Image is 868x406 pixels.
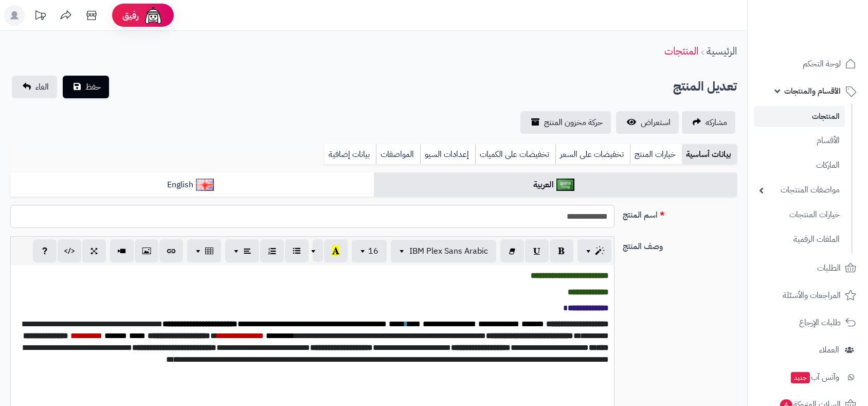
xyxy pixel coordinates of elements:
a: المراجعات والأسئلة [754,283,862,308]
a: بيانات أساسية [682,144,737,165]
span: IBM Plex Sans Arabic [409,245,488,257]
a: الأقسام [754,130,845,152]
span: المراجعات والأسئلة [783,288,841,303]
span: رفيق [122,9,139,22]
span: الغاء [35,81,49,93]
button: IBM Plex Sans Arabic [391,240,496,262]
a: طلبات الإرجاع [754,310,862,335]
span: حركة مخزون المنتج [544,116,603,129]
button: 16 [352,240,387,262]
a: خيارات المنتج [630,144,682,165]
span: الطلبات [817,261,841,275]
a: المنتجات [754,106,845,127]
span: لوحة التحكم [803,57,841,71]
img: ai-face.png [143,5,164,26]
label: وصف المنتج [619,236,741,253]
label: اسم المنتج [619,205,741,221]
a: إعدادات السيو [420,144,475,165]
span: وآتس آب [790,370,839,384]
span: استعراض [641,116,671,129]
a: الطلبات [754,256,862,280]
span: حفظ [85,81,101,93]
a: الغاء [12,76,57,98]
a: لوحة التحكم [754,51,862,76]
img: English [196,179,214,191]
a: العملاء [754,338,862,362]
img: العربية [556,179,574,191]
a: مشاركه [682,111,735,134]
a: الماركات [754,154,845,176]
a: المواصفات [376,144,420,165]
span: جديد [791,372,810,383]
span: طلبات الإرجاع [799,315,841,330]
a: المنتجات [664,43,698,59]
a: تخفيضات على السعر [555,144,630,165]
button: حفظ [63,76,109,98]
span: مشاركه [706,116,727,129]
a: مواصفات المنتجات [754,179,845,201]
a: العربية [374,172,737,198]
a: الرئيسية [707,43,737,59]
a: استعراض [616,111,679,134]
h2: تعديل المنتج [673,76,737,97]
a: تخفيضات على الكميات [475,144,555,165]
a: وآتس آبجديد [754,365,862,390]
a: تحديثات المنصة [27,5,53,28]
a: الملفات الرقمية [754,228,845,251]
a: حركة مخزون المنتج [520,111,611,134]
a: بيانات إضافية [324,144,376,165]
a: English [10,172,374,198]
span: الأقسام والمنتجات [784,84,841,98]
span: 16 [368,245,378,257]
span: العملاء [819,343,839,357]
a: خيارات المنتجات [754,204,845,226]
